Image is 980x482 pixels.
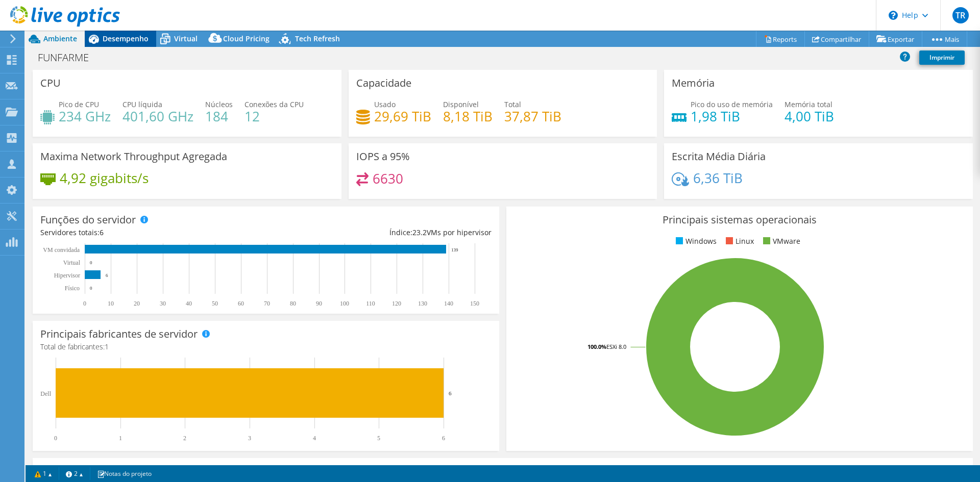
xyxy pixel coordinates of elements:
[449,390,452,396] text: 6
[761,236,800,247] li: VMware
[889,11,898,20] svg: \n
[28,467,59,480] a: 1
[919,50,965,65] a: Imprimir
[869,31,922,47] a: Exportar
[103,34,149,43] span: Desempenho
[392,300,401,307] text: 120
[672,78,715,89] h3: Memória
[756,31,805,47] a: Reports
[356,151,410,162] h3: IOPS a 95%
[100,227,104,237] span: 6
[43,246,80,253] text: VM convidada
[40,78,61,89] h3: CPU
[340,300,349,307] text: 100
[134,300,140,307] text: 20
[785,111,834,122] h4: 4,00 TiB
[40,390,51,397] text: Dell
[248,435,251,442] text: 3
[723,236,754,247] li: Linux
[205,111,233,122] h4: 184
[59,99,99,109] span: Pico de CPU
[785,99,832,109] span: Memória total
[122,99,162,109] span: CPU líquida
[504,99,521,109] span: Total
[264,300,270,307] text: 70
[922,31,967,47] a: Mais
[160,300,166,307] text: 30
[673,236,717,247] li: Windows
[313,435,316,442] text: 4
[244,99,304,109] span: Conexões da CPU
[60,172,149,184] h4: 4,92 gigabits/s
[451,247,458,252] text: 139
[316,300,322,307] text: 90
[40,341,492,352] h4: Total de fabricantes:
[90,286,92,291] text: 0
[470,300,479,307] text: 150
[412,227,427,237] span: 23.2
[122,111,193,122] h4: 401,60 GHz
[442,435,445,442] text: 6
[54,435,57,442] text: 0
[804,31,869,47] a: Compartilhar
[238,300,244,307] text: 60
[504,111,561,122] h4: 37,87 TiB
[587,343,606,350] tspan: 100.0%
[54,272,80,279] text: Hipervisor
[108,300,114,307] text: 10
[290,300,296,307] text: 80
[366,300,375,307] text: 110
[183,435,186,442] text: 2
[374,99,396,109] span: Usado
[40,328,198,340] h3: Principais fabricantes de servidor
[90,467,159,480] a: Notas do projeto
[40,227,266,238] div: Servidores totais:
[43,34,77,43] span: Ambiente
[443,99,479,109] span: Disponível
[606,343,626,350] tspan: ESXi 8.0
[119,435,122,442] text: 1
[40,151,227,162] h3: Maxima Network Throughput Agregada
[691,111,773,122] h4: 1,98 TiB
[63,259,81,266] text: Virtual
[356,78,411,89] h3: Capacidade
[83,300,86,307] text: 0
[212,300,218,307] text: 50
[514,214,965,225] h3: Principais sistemas operacionais
[672,151,766,162] h3: Escrita Média Diária
[223,34,269,43] span: Cloud Pricing
[295,34,340,43] span: Tech Refresh
[374,111,431,122] h4: 29,69 TiB
[33,52,105,63] h1: FUNFARME
[266,227,492,238] div: Índice: VMs por hipervisor
[106,273,108,278] text: 6
[691,99,773,109] span: Pico do uso de memória
[174,34,198,43] span: Virtual
[418,300,427,307] text: 130
[377,435,380,442] text: 5
[90,260,92,265] text: 0
[40,214,136,225] h3: Funções do servidor
[444,300,453,307] text: 140
[205,99,233,109] span: Núcleos
[952,7,969,23] span: TR
[244,111,304,122] h4: 12
[373,173,403,184] h4: 6630
[693,172,743,184] h4: 6,36 TiB
[65,285,80,292] tspan: Físico
[186,300,192,307] text: 40
[443,111,493,122] h4: 8,18 TiB
[105,342,109,351] span: 1
[59,111,111,122] h4: 234 GHz
[59,467,90,480] a: 2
